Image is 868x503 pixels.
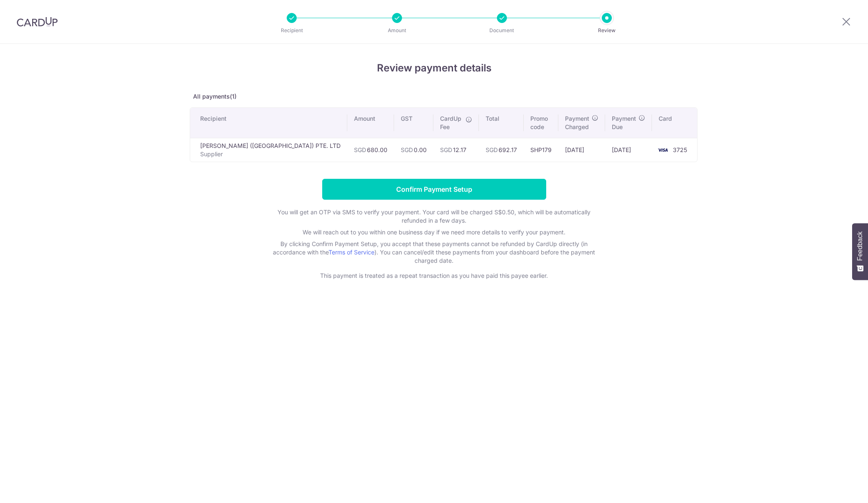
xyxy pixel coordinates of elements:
[814,478,860,499] iframe: Opens a widget where you can find more information
[190,61,679,76] h4: Review payment details
[394,108,433,138] th: GST
[347,108,394,138] th: Amount
[654,145,671,155] img: <span class="translation_missing" title="translation missing: en.account_steps.new_confirm_form.b...
[558,138,605,162] td: [DATE]
[576,26,638,35] p: Review
[852,223,868,280] button: Feedback - Show survey
[605,138,652,162] td: [DATE]
[440,114,461,131] span: CardUp Fee
[267,240,601,265] p: By clicking Confirm Payment Setup, you accept that these payments cannot be refunded by CardUp di...
[440,146,452,153] span: SGD
[267,272,601,280] p: This payment is treated as a repeat transaction as you have paid this payee earlier.
[612,114,636,131] span: Payment Due
[328,249,374,256] a: Terms of Service
[673,146,687,153] span: 3725
[347,138,394,162] td: 680.00
[366,26,428,35] p: Amount
[190,92,679,101] p: All payments(1)
[267,208,601,225] p: You will get an OTP via SMS to verify your payment. Your card will be charged S$0.50, which will ...
[267,228,601,236] p: We will reach out to you within one business day if we need more details to verify your payment.
[190,138,347,162] td: [PERSON_NAME] ([GEOGRAPHIC_DATA]) PTE. LTD
[261,26,323,35] p: Recipient
[433,138,479,162] td: 12.17
[652,108,697,138] th: Card
[394,138,433,162] td: 0.00
[17,17,58,27] img: CardUp
[471,26,533,35] p: Document
[322,179,546,200] input: Confirm Payment Setup
[524,108,558,138] th: Promo code
[486,146,498,153] span: SGD
[479,108,524,138] th: Total
[354,146,366,153] span: SGD
[856,231,864,261] span: Feedback
[200,150,341,158] p: Supplier
[401,146,413,153] span: SGD
[524,138,558,162] td: SHP179
[479,138,524,162] td: 692.17
[190,108,347,138] th: Recipient
[565,114,589,131] span: Payment Charged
